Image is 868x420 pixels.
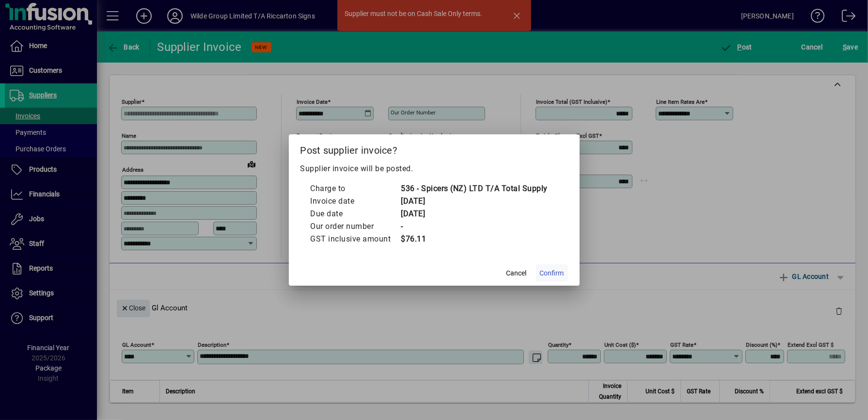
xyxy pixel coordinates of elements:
[310,195,401,208] td: Invoice date
[506,268,527,278] span: Cancel
[501,264,532,282] button: Cancel
[289,134,580,162] h2: Post supplier invoice?
[401,220,548,233] td: -
[310,182,401,195] td: Charge to
[401,195,548,208] td: [DATE]
[401,233,548,245] td: $76.11
[300,163,568,175] p: Supplier invoice will be posted.
[536,264,568,282] button: Confirm
[310,233,401,245] td: GST inclusive amount
[310,208,401,220] td: Due date
[401,182,548,195] td: 536 - Spicers (NZ) LTD T/A Total Supply
[540,268,564,278] span: Confirm
[401,208,548,220] td: [DATE]
[310,220,401,233] td: Our order number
